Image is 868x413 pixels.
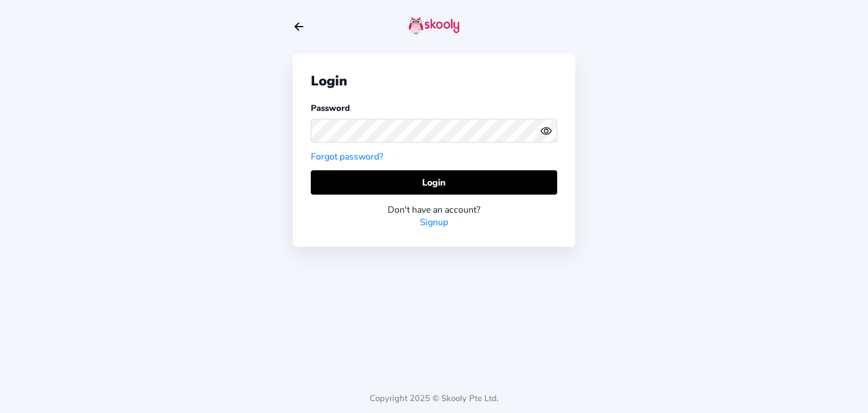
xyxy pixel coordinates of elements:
[311,204,557,216] div: Don't have an account?
[420,216,448,229] a: Signup
[311,102,350,114] label: Password
[311,72,557,90] div: Login
[293,20,305,33] button: arrow back outline
[409,16,459,35] img: skooly-logo.png
[311,170,557,195] button: Login
[311,150,383,163] a: Forgot password?
[540,125,552,137] ion-icon: eye outline
[540,125,557,137] button: eye outlineeye off outline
